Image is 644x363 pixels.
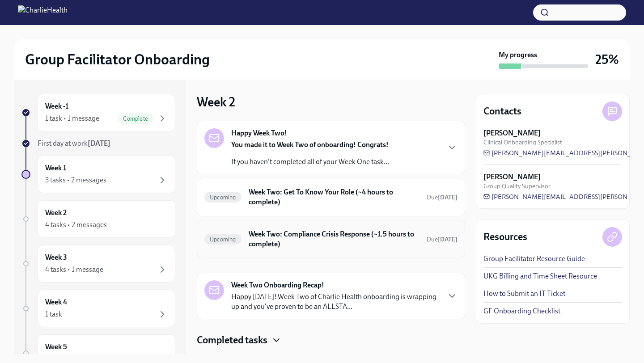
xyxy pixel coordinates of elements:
strong: [PERSON_NAME] [483,128,541,138]
h6: Week 2 [45,208,67,218]
strong: Week Two Onboarding Recap! [231,280,324,290]
span: First day at work [38,139,110,148]
h6: Week 1 [45,163,66,173]
a: UpcomingWeek Two: Get To Know Your Role (~4 hours to complete)Due[DATE] [204,186,458,209]
span: Upcoming [204,194,241,201]
div: Completed tasks [197,333,465,347]
h4: Completed tasks [197,333,267,347]
div: 3 tasks • 2 messages [45,175,106,185]
img: CharlieHealth [18,5,68,20]
a: UpcomingWeek Two: Compliance Crisis Response (~1.5 hours to complete)Due[DATE] [204,228,458,251]
h2: Group Facilitator Onboarding [25,51,210,68]
span: Upcoming [204,236,241,243]
div: 1 task [45,309,62,319]
h4: Contacts [483,105,521,118]
a: How to Submit an IT Ticket [483,289,565,299]
a: Week -11 task • 1 messageComplete [21,94,175,131]
span: Due [427,194,458,201]
span: Group Quality Supervisor [483,182,551,190]
h6: Week -1 [45,101,68,111]
strong: My progress [499,50,537,60]
h3: Week 2 [197,94,235,110]
div: 1 task • 1 message [45,114,99,123]
a: Week 13 tasks • 2 messages [21,156,175,193]
span: Due [427,236,458,243]
a: Week 41 task [21,290,175,327]
strong: [DATE] [88,139,110,148]
span: Complete [118,115,153,122]
h6: Week Two: Get To Know Your Role (~4 hours to complete) [249,187,419,207]
strong: [PERSON_NAME] [483,172,541,182]
h6: Week 5 [45,342,67,352]
strong: You made it to Week Two of onboarding! Congrats! [231,140,389,149]
p: Happy [DATE]! Week Two of Charlie Health onboarding is wrapping up and you've proven to be an ALL... [231,292,440,312]
p: If you haven't completed all of your Week One task... [231,157,389,167]
div: 4 tasks • 1 message [45,265,103,274]
span: October 13th, 2025 09:00 [427,193,458,202]
strong: Happy Week Two! [231,128,287,138]
a: First day at work[DATE] [21,139,175,148]
span: October 13th, 2025 09:00 [427,235,458,244]
h6: Week 4 [45,297,67,307]
h3: 25% [595,51,619,68]
h4: Resources [483,230,527,244]
h6: Week 3 [45,253,67,262]
h6: Week Two: Compliance Crisis Response (~1.5 hours to complete) [249,229,419,249]
span: Clinical Onboarding Specialist [483,138,562,147]
div: 4 tasks • 2 messages [45,220,107,230]
strong: [DATE] [438,236,458,243]
a: UKG Billing and Time Sheet Resource [483,271,597,281]
a: GF Onboarding Checklist [483,306,560,316]
strong: [DATE] [438,194,458,201]
a: Group Facilitator Resource Guide [483,254,585,264]
a: Week 34 tasks • 1 message [21,245,175,283]
a: Week 24 tasks • 2 messages [21,200,175,238]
